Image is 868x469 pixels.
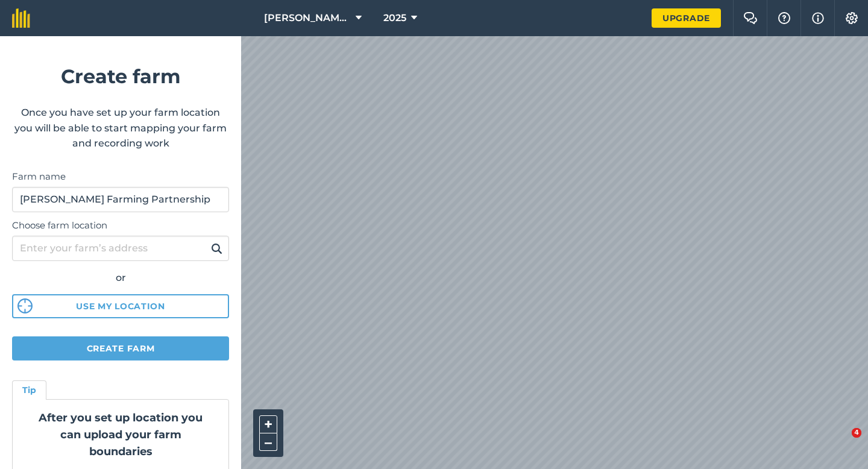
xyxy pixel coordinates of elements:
[12,294,229,318] button: Use my location
[12,236,229,261] input: Enter your farm’s address
[17,298,33,313] img: svg%3e
[12,187,229,212] input: Farm name
[844,12,859,24] img: A cog icon
[383,11,406,25] span: 2025
[12,61,229,92] h1: Create farm
[777,12,791,24] img: A question mark icon
[12,270,229,286] div: or
[259,415,277,433] button: +
[259,433,277,451] button: –
[22,383,36,397] h4: Tip
[264,11,351,25] span: [PERSON_NAME] & Sons
[12,105,229,151] p: Once you have set up your farm location you will be able to start mapping your farm and recording...
[652,8,721,28] a: Upgrade
[852,428,861,438] span: 4
[12,336,229,360] button: Create farm
[827,428,856,457] iframe: Intercom live chat
[812,11,824,25] img: svg+xml;base64,PHN2ZyB4bWxucz0iaHR0cDovL3d3dy53My5vcmcvMjAwMC9zdmciIHdpZHRoPSIxNyIgaGVpZ2h0PSIxNy...
[743,12,758,24] img: Two speech bubbles overlapping with the left bubble in the forefront
[211,241,222,256] img: svg+xml;base64,PHN2ZyB4bWxucz0iaHR0cDovL3d3dy53My5vcmcvMjAwMC9zdmciIHdpZHRoPSIxOSIgaGVpZ2h0PSIyNC...
[12,218,229,233] label: Choose farm location
[39,411,203,458] strong: After you set up location you can upload your farm boundaries
[12,169,229,184] label: Farm name
[12,8,30,28] img: fieldmargin Logo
